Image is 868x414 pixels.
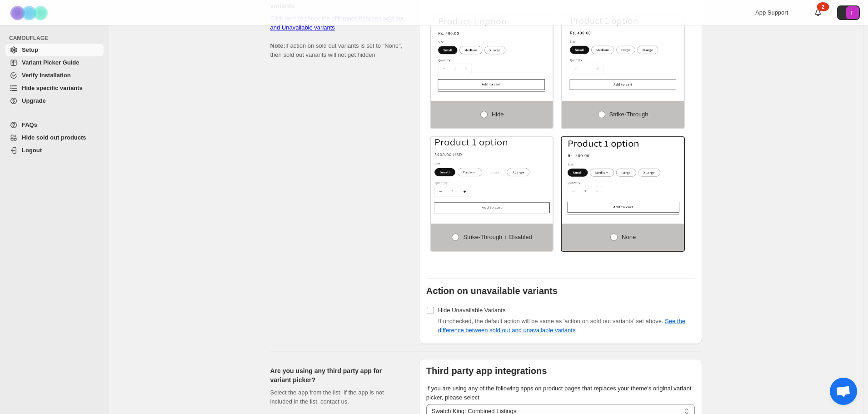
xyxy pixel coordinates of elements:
a: Verify Installation [5,69,104,82]
span: Select the app from the list. If the app is not included in the list, contact us. [270,389,384,405]
span: Setup [22,46,38,53]
div: 2 [817,2,829,11]
span: None [622,234,636,240]
a: Hide specific variants [5,82,104,95]
span: Hide Unavailable Variants [438,307,506,314]
span: Logout [22,147,42,154]
a: Setup [5,44,104,56]
img: Camouflage [7,0,53,25]
span: Strike-through + Disabled [463,234,532,240]
a: Hide sold out products [5,131,104,144]
span: FAQs [22,121,37,128]
img: None [562,137,684,214]
span: Hide sold out products [22,134,86,141]
a: FAQs [5,119,104,131]
b: Third party app integrations [426,366,547,376]
a: Upgrade [5,95,104,107]
span: Variant Picker Guide [22,59,79,66]
span: If unchecked, the default action will be same as 'action on sold out variants' set above. [438,318,685,334]
img: Hide [431,15,553,92]
span: CAMOUFLAGE [9,35,105,42]
span: Avatar with initials F [846,6,859,19]
span: Hide specific variants [22,85,83,91]
span: Verify Installation [22,72,71,79]
span: Strike-through [609,111,649,118]
div: Open chat [830,378,857,405]
h2: Are you using any third party app for variant picker? [270,366,404,384]
img: Strike-through + Disabled [431,137,553,214]
span: Hide [492,111,504,118]
a: 2 [813,8,823,17]
button: Avatar with initials F [837,5,860,20]
span: If you are using any of the following apps on product pages that replaces your theme's original v... [426,385,692,401]
a: Variant Picker Guide [5,56,104,69]
span: Upgrade [22,97,46,104]
b: Action on unavailable variants [426,286,558,296]
text: F [851,10,854,15]
img: Strike-through [562,15,684,92]
a: Logout [5,144,104,157]
span: App Support [755,9,788,16]
b: Note: [270,42,285,49]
